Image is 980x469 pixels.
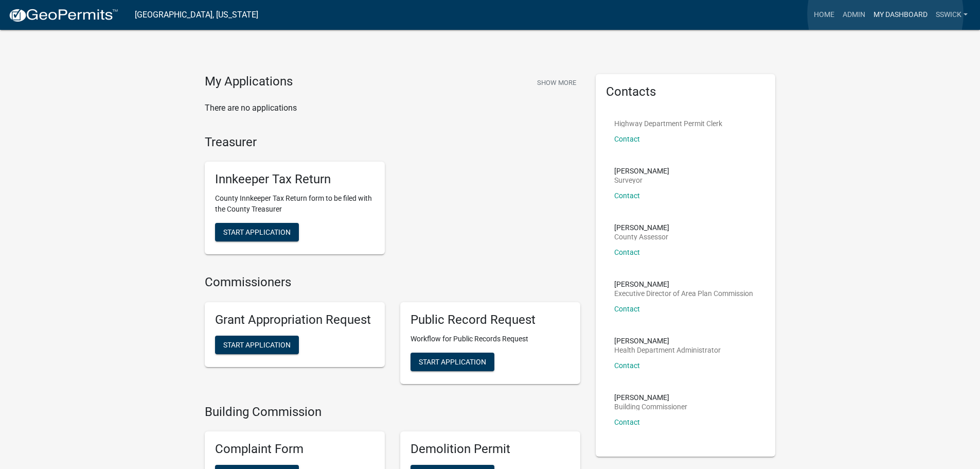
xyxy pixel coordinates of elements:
[215,193,375,215] p: County Innkeeper Tax Return form to be filed with the County Treasurer
[215,336,299,354] button: Start Application
[614,337,721,344] p: [PERSON_NAME]
[215,223,299,241] button: Start Application
[614,403,687,410] p: Building Commissioner
[205,135,580,150] h4: Treasurer
[614,167,669,175] p: [PERSON_NAME]
[614,120,722,127] p: Highway Department Permit Clerk
[869,5,932,25] a: My Dashboard
[614,290,753,297] p: Executive Director of Area Plan Commission
[606,84,765,99] h5: Contacts
[411,442,570,457] h5: Demolition Permit
[205,275,580,290] h4: Commissioners
[215,312,375,327] h5: Grant Appropriation Request
[614,192,640,200] a: Contact
[614,281,753,288] p: [PERSON_NAME]
[614,346,721,354] p: Health Department Administrator
[205,102,580,114] p: There are no applications
[411,312,570,327] h5: Public Record Request
[614,305,640,313] a: Contact
[614,177,669,184] p: Surveyor
[533,74,580,91] button: Show More
[839,5,869,25] a: Admin
[411,353,494,371] button: Start Application
[932,5,972,25] a: sswick
[614,361,640,370] a: Contact
[614,418,640,426] a: Contact
[223,228,291,236] span: Start Application
[205,74,293,90] h4: My Applications
[810,5,839,25] a: Home
[223,340,291,349] span: Start Application
[135,6,258,24] a: [GEOGRAPHIC_DATA], [US_STATE]
[205,405,580,420] h4: Building Commission
[411,334,570,344] p: Workflow for Public Records Request
[614,233,669,240] p: County Assessor
[614,224,669,231] p: [PERSON_NAME]
[614,248,640,256] a: Contact
[614,135,640,143] a: Contact
[419,357,486,366] span: Start Application
[215,172,375,187] h5: Innkeeper Tax Return
[614,394,687,401] p: [PERSON_NAME]
[215,442,375,457] h5: Complaint Form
